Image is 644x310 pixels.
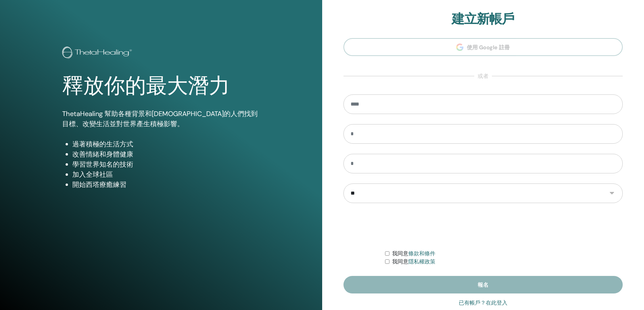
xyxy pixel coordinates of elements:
a: 條款和條件 [408,250,435,257]
font: 改善情緒和身體健康 [72,150,133,159]
font: 學習世界知名的技術 [72,160,133,169]
a: 已有帳戶？在此登入 [459,299,507,307]
font: 建立新帳戶 [452,10,514,27]
font: 加入全球社區 [72,170,113,179]
font: 我同意 [392,258,408,265]
iframe: 驗證碼 [432,213,534,239]
font: 開始西塔療癒練習 [72,180,126,189]
font: 釋放你的最大潛力 [62,74,230,98]
font: 或者 [478,73,488,80]
font: ThetaHealing 幫助各種背景和[DEMOGRAPHIC_DATA]的人們找到目標、改變生活並對世界產生積極影響。 [62,109,258,128]
font: 我同意 [392,250,408,257]
font: 過著積極的生活方式 [72,140,133,148]
font: 已有帳戶？在此登入 [459,300,507,306]
a: 隱私權政策 [408,258,435,265]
